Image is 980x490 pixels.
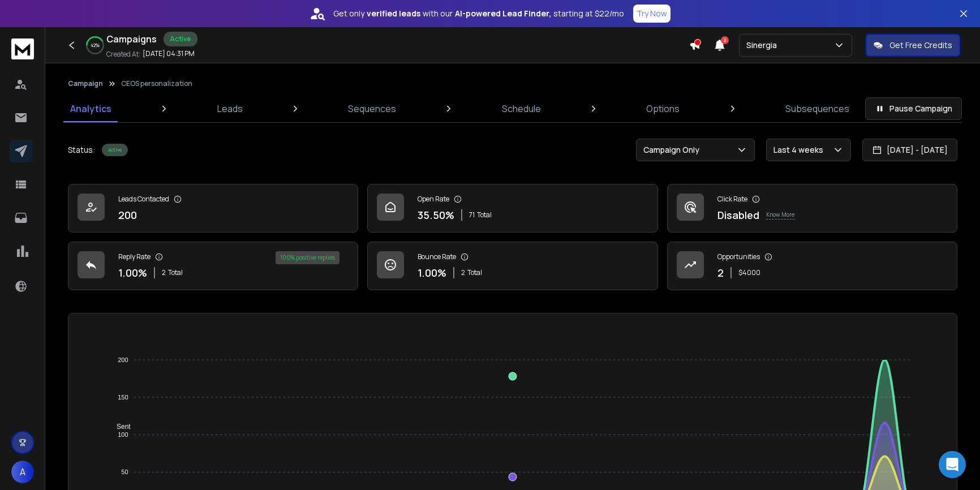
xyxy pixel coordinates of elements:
[418,195,449,204] p: Open Rate
[108,423,131,431] span: Sent
[106,50,140,59] p: Created At:
[143,49,195,58] p: [DATE] 04:31 PM
[367,8,420,19] strong: verified leads
[348,102,396,115] p: Sequences
[118,431,128,438] tspan: 100
[118,195,169,204] p: Leads Contacted
[68,144,95,156] p: Status:
[461,268,465,277] span: 2
[418,252,456,261] p: Bounce Rate
[164,32,197,46] div: Active
[70,102,111,115] p: Analytics
[721,36,729,44] span: 2
[779,95,856,122] a: Subsequences
[495,95,548,122] a: Schedule
[469,210,475,220] span: 71
[939,451,966,478] div: Open Intercom Messenger
[333,8,624,19] p: Get only with our starting at $22/mo
[646,102,680,115] p: Options
[717,265,724,281] p: 2
[118,356,128,363] tspan: 200
[717,252,760,261] p: Opportunities
[68,79,103,88] button: Campaign
[68,242,358,290] a: Reply Rate1.00%2Total100% positive replies
[118,207,137,223] p: 200
[68,184,358,233] a: Leads Contacted200
[418,207,454,223] p: 35.50 %
[643,144,704,156] p: Campaign Only
[717,195,747,204] p: Click Rate
[367,184,657,233] a: Open Rate35.50%71Total
[63,95,118,122] a: Analytics
[766,210,794,220] p: Know More
[637,8,667,19] p: Try Now
[773,144,828,156] p: Last 4 weeks
[633,5,670,23] button: Try Now
[106,32,157,46] h1: Campaigns
[11,38,34,59] img: logo
[11,461,34,483] button: A
[217,102,243,115] p: Leads
[865,97,962,120] button: Pause Campaign
[121,468,128,475] tspan: 50
[418,265,446,281] p: 1.00 %
[455,8,551,19] strong: AI-powered Lead Finder,
[367,242,657,290] a: Bounce Rate1.00%2Total
[162,268,166,277] span: 2
[118,394,128,401] tspan: 150
[746,40,781,51] p: Sinergia
[467,268,482,277] span: Total
[121,79,192,88] p: CEOS personalization
[102,144,128,156] div: Active
[738,268,760,277] p: $ 4000
[667,242,957,290] a: Opportunities2$4000
[276,251,339,264] div: 100 % positive replies
[785,102,849,115] p: Subsequences
[477,210,492,220] span: Total
[210,95,250,122] a: Leads
[639,95,686,122] a: Options
[168,268,183,277] span: Total
[502,102,541,115] p: Schedule
[341,95,403,122] a: Sequences
[866,34,960,57] button: Get Free Credits
[118,252,151,261] p: Reply Rate
[717,207,759,223] p: Disabled
[862,139,957,161] button: [DATE] - [DATE]
[91,42,100,49] p: 42 %
[118,265,147,281] p: 1.00 %
[889,40,952,51] p: Get Free Credits
[667,184,957,233] a: Click RateDisabledKnow More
